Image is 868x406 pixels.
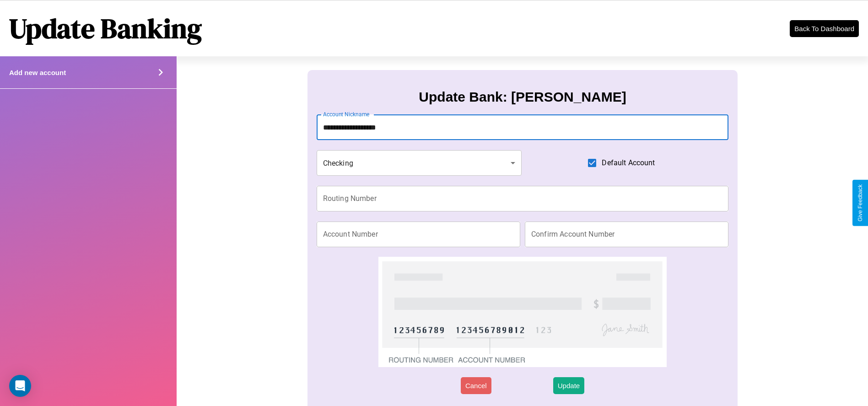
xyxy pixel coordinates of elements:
[602,157,655,168] span: Default Account
[9,69,66,76] h4: Add new account
[317,150,522,176] div: Checking
[790,20,859,37] button: Back To Dashboard
[857,184,863,222] div: Give Feedback
[419,89,626,105] h3: Update Bank: [PERSON_NAME]
[9,375,31,397] div: Open Intercom Messenger
[323,110,370,118] label: Account Nickname
[378,257,667,367] img: check
[553,377,584,394] button: Update
[461,377,491,394] button: Cancel
[9,10,202,47] h1: Update Banking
